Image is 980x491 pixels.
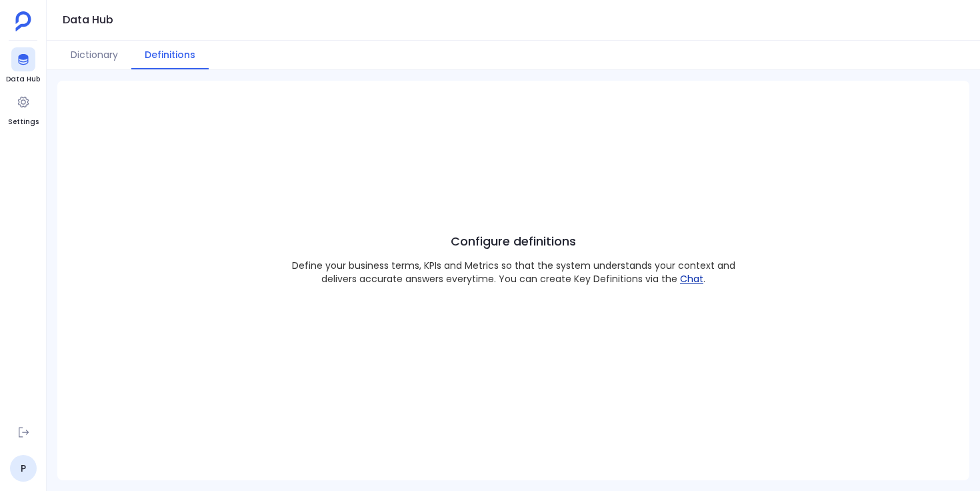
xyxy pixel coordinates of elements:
[8,90,39,127] a: Settings
[131,41,209,69] button: Definitions
[451,232,576,251] span: Configure definitions
[8,117,39,127] span: Settings
[680,272,703,286] button: Chat
[10,455,37,482] a: P
[63,11,113,29] h1: Data Hub
[57,41,131,69] button: Dictionary
[6,74,40,85] span: Data Hub
[280,259,747,286] p: Define your business terms, KPIs and Metrics so that the system understands your context and deli...
[15,11,31,31] img: petavue logo
[6,47,40,85] a: Data Hub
